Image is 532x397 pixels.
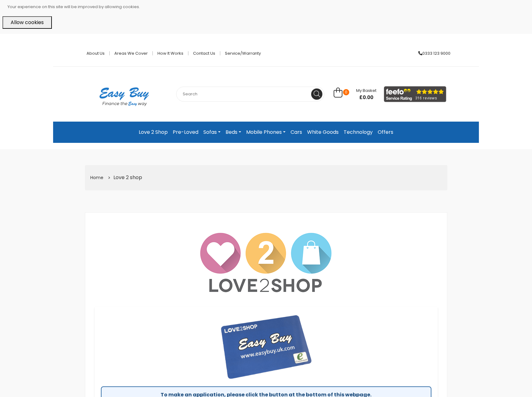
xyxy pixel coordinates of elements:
[334,91,376,98] a: 0 My Basket £0.00
[201,127,223,138] a: Sofas
[384,86,446,102] img: feefo_logo
[288,127,305,138] a: Cars
[7,3,530,11] p: Your experience on this site will be improved by allowing cookies.
[90,174,103,181] a: Home
[223,127,244,138] a: Beds
[93,79,155,114] img: Easy Buy
[82,51,110,55] a: About Us
[136,127,170,138] a: Love 2 Shop
[170,127,201,138] a: Pre-Loved
[356,88,376,93] span: My Basket
[199,231,333,294] img: Love2shop Logo
[2,16,52,29] button: Allow cookies
[110,51,153,55] a: Areas we cover
[244,127,288,138] a: Mobile Phones
[356,94,376,101] span: £0.00
[219,313,313,380] img: Love2shop Card
[305,127,341,138] a: White Goods
[220,51,261,55] a: Service/Warranty
[375,127,396,138] a: Offers
[341,127,375,138] a: Technology
[176,87,324,102] input: Search
[188,51,220,55] a: Contact Us
[343,89,349,95] span: 0
[414,51,450,55] a: 0333 123 9000
[153,51,188,55] a: How it works
[106,173,143,183] li: Love 2 shop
